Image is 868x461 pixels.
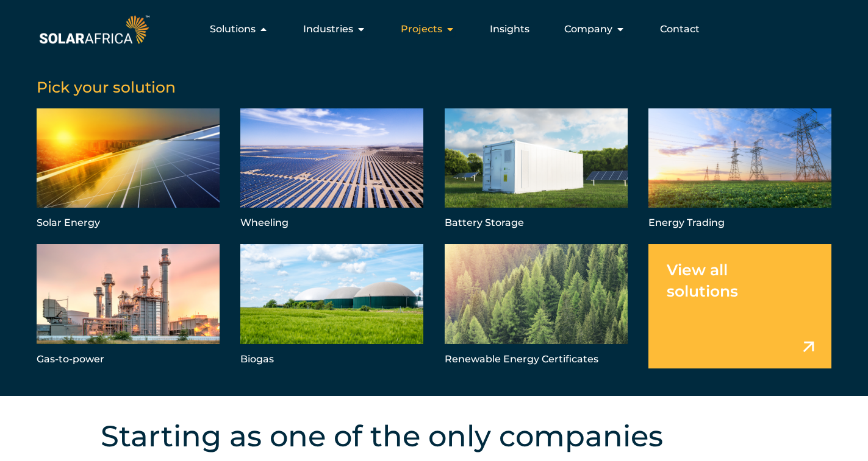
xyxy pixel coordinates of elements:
[37,108,220,232] a: Solar Energy
[401,22,442,37] span: Projects
[660,22,700,37] a: Contact
[210,22,256,37] span: Solutions
[37,78,831,96] h5: Pick your solution
[152,17,709,41] div: Menu Toggle
[564,22,612,37] span: Company
[648,244,831,368] a: View all solutions
[303,22,353,37] span: Industries
[490,22,529,37] a: Insights
[152,17,709,41] nav: Menu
